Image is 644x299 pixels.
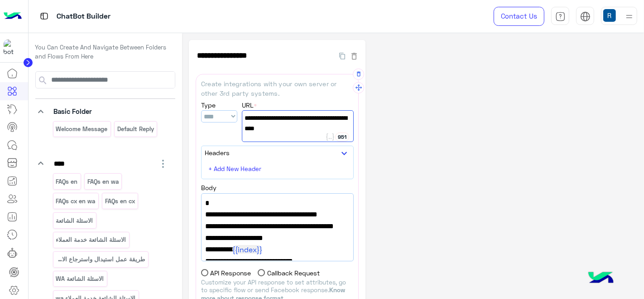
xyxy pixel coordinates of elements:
img: hulul-logo.png [585,263,617,294]
button: Add user attribute [325,132,335,142]
img: Logo [4,7,22,26]
p: الاسئلة الشائعة WA [55,274,105,284]
a: tab [551,7,569,26]
p: الاسئلة الشائعة [55,216,94,226]
button: + Add New Header [205,162,266,176]
p: Welcome Message [55,124,108,134]
p: ChatBot Builder [57,10,111,23]
label: Callback Request [258,268,320,278]
button: Delete Message [353,69,364,80]
label: API Response [201,268,251,278]
span: "Index": , [205,244,350,255]
img: tab [38,10,50,22]
p: طريقة عمل استيدال واسترجاع الاونلاين [55,254,146,265]
span: "MainMenuFlowName": "القائمة الرئيسية", [205,209,350,221]
p: الاسئلة الشائعة خدمة العملاء [55,235,127,245]
button: Duplicate Flow [335,50,350,61]
p: You Can Create And Navigate Between Folders and Flows From Here [35,43,176,61]
label: Type [201,100,216,110]
span: "FailureFlowName": "API to get sale failure", [205,221,350,244]
i: keyboard_arrow_down [35,158,46,169]
span: {{index}} [232,245,262,254]
label: Headers [205,148,230,157]
img: 919860931428189 [4,39,20,56]
button: keyboard_arrow_down [339,148,350,159]
p: Create integrations with your own server or other 3rd party systems. [201,79,354,98]
label: URL [242,100,257,110]
span: Basic Folder [53,107,92,115]
p: FAQs cx en wa [55,196,96,206]
i: keyboard_arrow_down [35,106,46,117]
p: Default reply [117,124,155,134]
p: FAQs en [55,176,78,187]
span: [URL][DOMAIN_NAME] [245,113,351,123]
img: profile [624,11,635,22]
span: { [205,197,350,209]
img: tab [555,11,566,22]
button: Drag [353,82,364,93]
label: Body [201,183,216,192]
p: FAQs en cx [105,196,136,206]
a: Contact Us [494,7,544,26]
span: "Limit": 6, [205,255,350,267]
img: tab [580,11,591,22]
img: userImage [603,9,616,22]
div: 951 [335,132,349,142]
button: Delete Flow [350,50,359,61]
p: FAQs en wa [87,176,120,187]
